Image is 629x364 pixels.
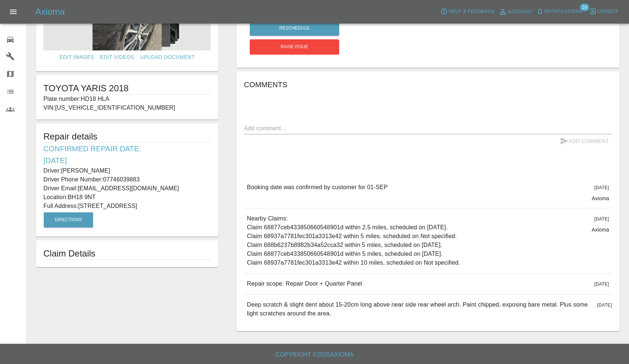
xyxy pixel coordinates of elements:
button: Help & Feedback [438,6,496,17]
span: [DATE] [597,303,612,308]
span: [DATE] [594,216,609,222]
p: Driver Phone Number: 07746039883 [43,175,211,184]
span: 19 [580,4,589,11]
a: Account [497,6,534,18]
h1: TOYOTA YARIS 2018 [43,82,211,94]
span: Notifications [544,7,583,16]
button: Logout [587,6,620,17]
a: Edit Images [57,50,97,64]
span: Account [508,8,533,16]
button: Directions [44,212,93,227]
p: Driver Email: [EMAIL_ADDRESS][DOMAIN_NAME] [43,184,211,193]
p: Booking date was confirmed by customer for 01-SEP [247,183,388,192]
p: Full Address: [STREET_ADDRESS] [43,202,211,211]
span: [DATE] [594,185,609,190]
span: Help & Feedback [448,7,494,16]
p: Axioma [591,226,609,233]
h5: Axioma [35,6,65,18]
p: Repair scope: Repair Door + Quarter Panel [247,279,362,288]
h6: Copyright © 2025 Axioma [6,350,623,360]
h6: Confirmed Repair Date: [DATE] [43,143,211,166]
h6: Comments [244,79,612,91]
span: Logout [597,7,618,16]
p: Deep scratch & slight dent about 15-20cm long above near side rear wheel arch. Paint chipped, exp... [247,300,591,318]
p: Plate number: HD18 HLA [43,95,211,103]
p: VIN: [US_VEHICLE_IDENTIFICATION_NUMBER] [43,103,211,112]
button: Reschedule [250,21,339,36]
a: Edit Videos [97,50,137,64]
p: Location: BH18 9NT [43,193,211,202]
p: Driver: [PERSON_NAME] [43,166,211,175]
h1: Claim Details [43,248,211,259]
span: [DATE] [594,282,609,287]
button: Notifications [534,6,584,17]
p: Nearby Claims: Claim 68877ceb433850660548901d within 2.5 miles, scheduled on [DATE]. Claim 68937a... [247,214,460,267]
button: Raise issue [250,39,339,54]
a: Upload Document [137,50,198,64]
p: Axioma [591,195,609,202]
h5: Repair details [43,131,211,142]
button: Open drawer [4,3,22,21]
